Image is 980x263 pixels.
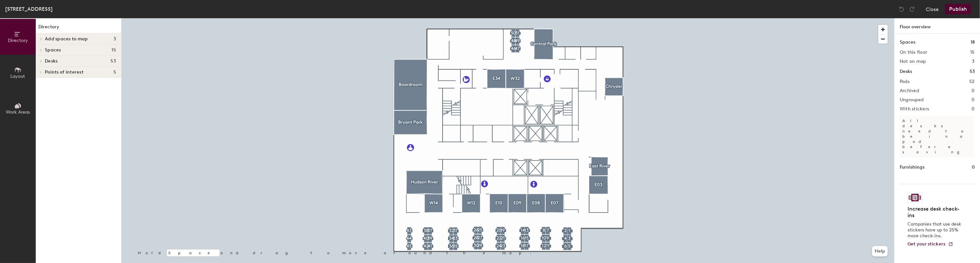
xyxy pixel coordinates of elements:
span: Work Areas [6,109,30,115]
button: Close [926,4,939,14]
h1: Floor overview [895,18,980,34]
p: Companies that use desk stickers have up to 25% more check-ins. [908,221,963,239]
span: Desks [45,59,58,64]
h2: Not on map [900,59,926,64]
h4: Increase desk check-ins [908,206,963,219]
div: [STREET_ADDRESS] [5,5,53,13]
a: Get your stickers [908,242,953,247]
h2: 0 [972,106,975,112]
h2: On this floor [900,50,927,55]
h2: 3 [972,59,975,64]
h1: Spaces [900,39,915,46]
h1: 53 [970,68,975,75]
p: All desks need to be in a pod before saving [900,116,975,157]
h2: With stickers [900,106,929,112]
span: Points of interest [45,70,84,75]
h2: Archived [900,88,919,93]
h1: 18 [971,39,975,46]
h2: 0 [972,97,975,103]
span: Get your stickers [908,241,946,247]
h2: 52 [969,79,975,84]
span: 53 [110,59,116,64]
button: Publish [945,4,971,14]
img: Undo [898,6,905,12]
h2: 15 [970,50,975,55]
h1: Directory [36,23,121,34]
h2: Ungrouped [900,97,924,103]
h1: Desks [900,68,912,75]
h2: Pods [900,79,909,84]
h2: 0 [972,88,975,93]
span: 5 [113,70,116,75]
span: Directory [8,38,28,43]
h1: 0 [972,164,975,171]
img: Sticker logo [908,192,922,203]
span: 3 [113,36,116,42]
span: Spaces [45,48,61,53]
span: Add spaces to map [45,36,88,42]
button: Help [872,246,888,256]
h1: Furnishings [900,164,924,171]
span: Layout [11,74,25,79]
span: 15 [111,48,116,53]
img: Redo [909,6,915,12]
